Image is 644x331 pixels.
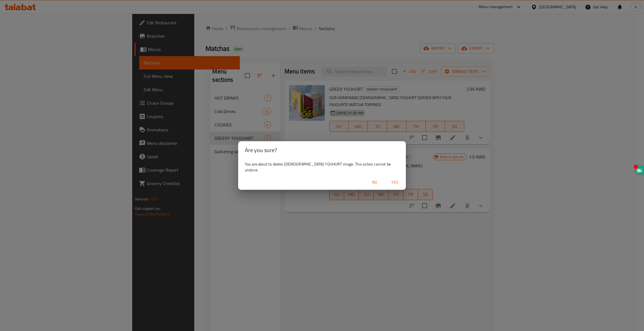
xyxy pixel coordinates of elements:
[245,146,399,155] h2: Are you sure?
[386,177,404,188] button: Yes
[388,179,401,186] span: Yes
[368,179,381,186] span: No
[238,159,406,175] div: You are about to delete [DEMOGRAPHIC_DATA] YOUHURT image. This action cannot be undone.
[366,177,383,188] button: No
